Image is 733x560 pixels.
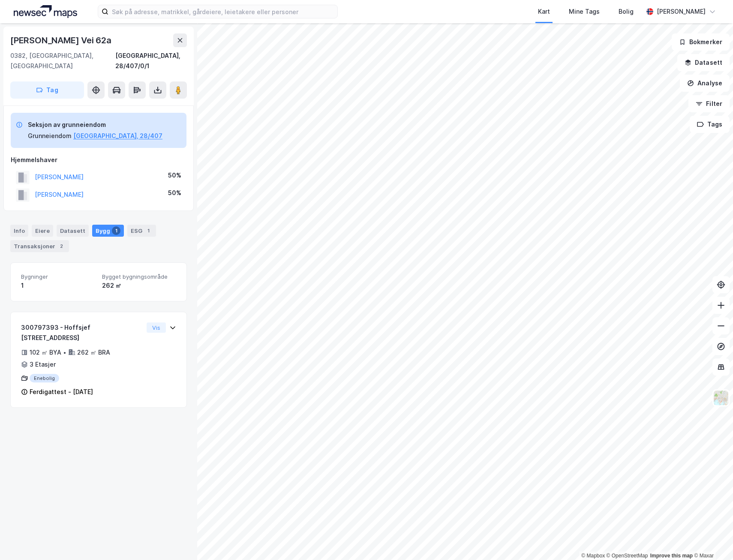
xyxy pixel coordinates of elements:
[73,131,162,141] button: [GEOGRAPHIC_DATA], 28/407
[713,390,729,406] img: Z
[168,188,181,198] div: 50%
[112,226,120,235] div: 1
[63,349,66,356] div: •
[690,116,730,133] button: Tags
[11,155,186,165] div: Hjemmelshaver
[30,387,93,397] div: Ferdigattest - [DATE]
[144,226,153,235] div: 1
[650,553,693,559] a: Improve this map
[690,519,733,560] iframe: Chat Widget
[607,553,648,559] a: OpenStreetMap
[657,6,706,17] div: [PERSON_NAME]
[672,33,730,51] button: Bokmerker
[168,170,181,181] div: 50%
[57,225,89,237] div: Datasett
[21,280,95,291] div: 1
[32,225,53,237] div: Eiere
[77,347,110,358] div: 262 ㎡ BRA
[688,95,730,112] button: Filter
[538,6,550,17] div: Kart
[14,5,77,18] img: logo.a4113a55bc3d86da70a041830d287a7e.svg
[21,273,95,280] span: Bygninger
[115,51,187,71] div: [GEOGRAPHIC_DATA], 28/407/0/1
[619,6,634,17] div: Bolig
[10,81,84,99] button: Tag
[30,347,61,358] div: 102 ㎡ BYA
[92,225,124,237] div: Bygg
[21,322,143,343] div: 300797393 - Hoffsjef [STREET_ADDRESS]
[127,225,156,237] div: ESG
[30,359,56,370] div: 3 Etasjer
[10,225,28,237] div: Info
[108,5,337,18] input: Søk på adresse, matrikkel, gårdeiere, leietakere eller personer
[28,131,72,141] div: Grunneiendom
[28,120,162,130] div: Seksjon av grunneiendom
[677,54,730,71] button: Datasett
[10,33,113,47] div: [PERSON_NAME] Vei 62a
[680,75,730,92] button: Analyse
[10,240,69,252] div: Transaksjoner
[57,242,66,250] div: 2
[10,51,115,71] div: 0382, [GEOGRAPHIC_DATA], [GEOGRAPHIC_DATA]
[569,6,600,17] div: Mine Tags
[147,322,166,333] button: Vis
[581,553,605,559] a: Mapbox
[102,273,176,280] span: Bygget bygningsområde
[102,280,176,291] div: 262 ㎡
